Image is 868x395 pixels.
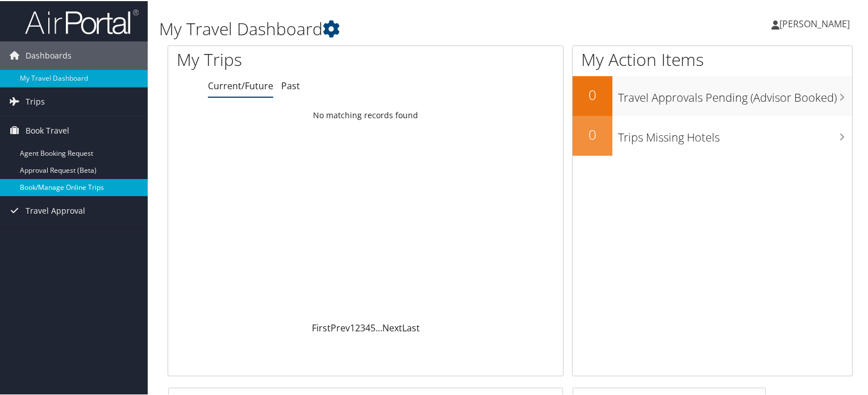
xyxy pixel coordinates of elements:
[331,321,350,333] a: Prev
[370,321,375,333] a: 5
[25,7,139,34] img: airportal-logo.png
[26,86,45,115] span: Trips
[159,16,627,40] h1: My Travel Dashboard
[779,16,850,29] span: [PERSON_NAME]
[573,75,852,115] a: 0Travel Approvals Pending (Advisor Booked)
[573,115,852,155] a: 0Trips Missing Hotels
[573,84,612,103] h2: 0
[312,321,331,333] a: First
[573,124,612,143] h2: 0
[177,47,390,70] h1: My Trips
[360,321,365,333] a: 3
[365,321,370,333] a: 4
[350,321,355,333] a: 1
[573,47,852,70] h1: My Action Items
[771,6,861,40] a: [PERSON_NAME]
[618,83,852,105] h3: Travel Approvals Pending (Advisor Booked)
[355,321,360,333] a: 2
[618,123,852,144] h3: Trips Missing Hotels
[26,40,72,69] span: Dashboards
[208,78,273,91] a: Current/Future
[281,78,300,91] a: Past
[168,104,563,124] td: No matching records found
[26,196,85,224] span: Travel Approval
[382,321,402,333] a: Next
[402,321,420,333] a: Last
[375,321,382,333] span: …
[26,115,69,144] span: Book Travel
